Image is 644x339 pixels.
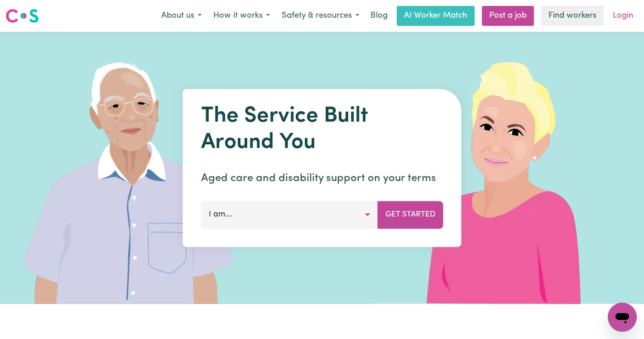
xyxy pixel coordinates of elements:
[397,6,475,26] a: AI Worker Match
[207,6,276,25] button: How it works
[607,6,639,26] a: Login
[541,6,604,26] a: Find workers
[378,201,443,228] button: Get Started
[482,6,534,26] a: Post a job
[608,303,637,332] iframe: Button to launch messaging window
[5,5,39,26] a: Careseekers logo
[5,8,39,24] img: Careseekers logo
[365,6,393,26] a: Blog
[201,201,378,228] button: I am...
[276,6,365,25] button: Safety & resources
[155,6,207,25] button: About us
[201,103,443,156] h1: The Service Built Around You
[201,170,443,187] p: Aged care and disability support on your terms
